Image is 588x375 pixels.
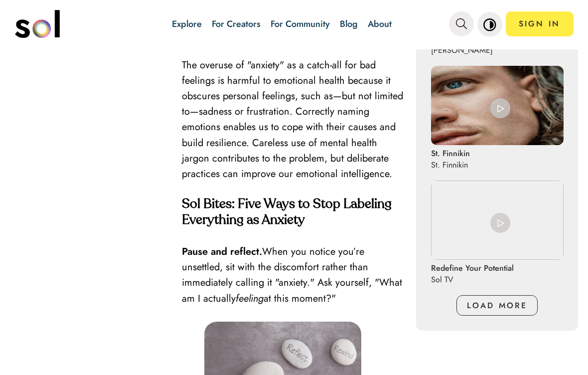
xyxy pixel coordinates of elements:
img: play [490,98,510,118]
span: LOAD MORE [467,300,528,311]
strong: Sol Bites: Five Ways to Stop Labeling Everything as Anxiety [182,198,392,226]
a: SIGN IN [506,11,574,36]
nav: main navigation [15,6,574,41]
img: Redefine Your Potential [431,181,564,260]
p: [PERSON_NAME] [431,44,511,56]
strong: Pause and reflect. [182,244,262,259]
button: LOAD MORE [456,295,537,316]
p: Sol TV [431,274,514,285]
a: For Creators [212,17,261,30]
img: logo [15,10,60,38]
button: Play Video [5,5,50,29]
span: The overuse of "anxiety" as a catch-all for bad feelings is harmful to emotional health because i... [182,58,403,181]
img: St. Finnikin [431,66,564,145]
em: feeling [236,291,264,306]
p: St. Finnikin [431,159,470,171]
p: Redefine Your Potential [431,262,514,274]
a: About [368,17,392,30]
span: at this moment?" [264,291,336,306]
a: For Community [271,17,330,30]
p: St. Finnikin [431,148,470,159]
img: play [490,213,510,233]
a: Blog [340,17,358,30]
a: Explore [172,17,202,30]
span: When you notice you’re unsettled, sit with the discomfort rather than immediately calling it "anx... [182,244,402,306]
